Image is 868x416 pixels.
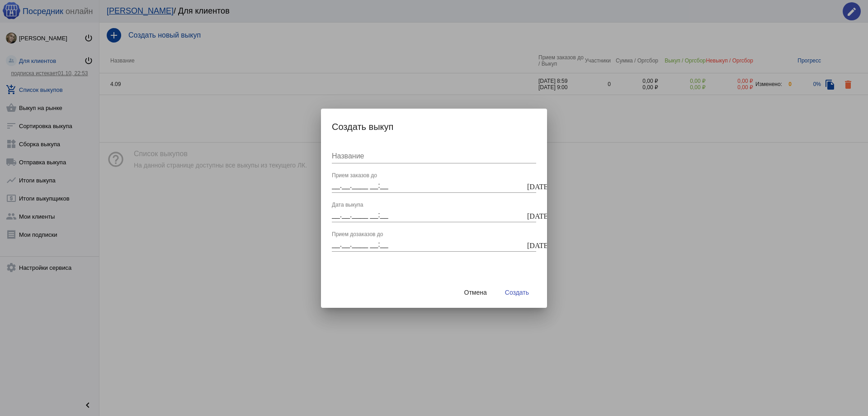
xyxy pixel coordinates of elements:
mat-icon: [DATE] [527,182,534,190]
button: Отмена [457,284,494,301]
button: Создать [498,284,536,301]
h2: Создать выкуп [332,120,536,134]
span: Отмена [464,289,487,296]
mat-icon: [DATE] [527,240,534,249]
mat-icon: [DATE] [527,211,534,219]
span: Создать [505,289,529,296]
